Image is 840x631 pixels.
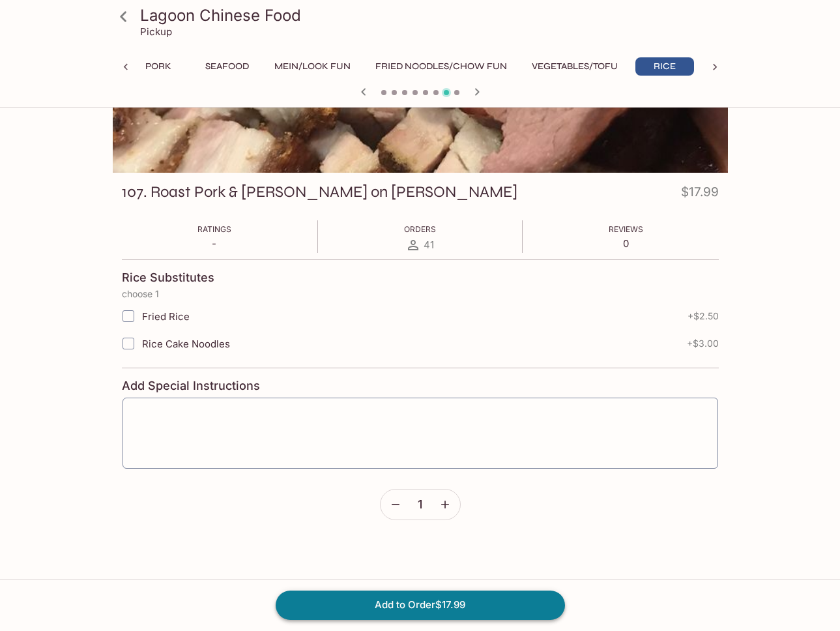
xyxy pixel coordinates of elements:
[635,57,694,76] button: Rice
[404,224,436,234] span: Orders
[122,379,719,393] h4: Add Special Instructions
[142,338,230,350] span: Rice Cake Noodles
[688,311,719,321] span: + $2.50
[197,224,231,234] span: Ratings
[122,271,214,285] h4: Rice Substitutes
[276,591,565,619] button: Add to Order$17.99
[197,237,231,250] p: -
[122,289,719,299] p: choose 1
[198,57,257,76] button: Seafood
[609,224,643,234] span: Reviews
[129,57,188,76] button: Pork
[368,57,514,76] button: Fried Noodles/Chow Fun
[140,5,723,25] h3: Lagoon Chinese Food
[142,310,190,323] span: Fried Rice
[609,237,643,250] p: 0
[424,239,434,251] span: 41
[140,25,172,38] p: Pickup
[687,338,719,349] span: + $3.00
[267,57,358,76] button: Mein/Look Fun
[418,497,422,512] span: 1
[122,182,517,202] h3: 107. Roast Pork & [PERSON_NAME] on [PERSON_NAME]
[525,57,625,76] button: Vegetables/Tofu
[681,182,719,207] h4: $17.99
